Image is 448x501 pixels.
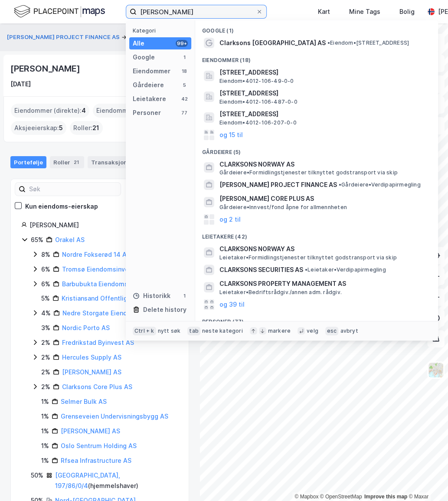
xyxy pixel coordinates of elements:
a: [PERSON_NAME] AS [61,427,120,435]
div: 1% [41,441,49,451]
div: Gårdeiere (5) [195,142,438,157]
div: Google (1) [195,20,438,36]
span: Gårdeiere • Innvest/fond åpne for allmennheten [219,204,347,211]
a: [GEOGRAPHIC_DATA], 197/86/0/4 [55,472,120,489]
div: neste kategori [202,327,243,334]
span: [STREET_ADDRESS] [219,88,428,98]
div: 2% [41,382,50,392]
div: 1% [41,396,49,407]
div: Eiendommer [133,66,170,76]
span: CLARKSONS NORWAY AS [219,159,428,170]
span: CLARKSONS NORWAY AS [219,244,428,254]
div: 21 [72,158,81,167]
input: Søk på adresse, matrikkel, gårdeiere, leietakere eller personer [137,5,256,18]
div: Portefølje [10,156,46,168]
span: [PERSON_NAME] PROJECT FINANCE AS [219,180,337,190]
div: 18 [181,68,188,75]
div: Alle [133,38,144,49]
button: og 2 til [219,214,241,225]
div: Eiendommer (18) [195,50,438,65]
div: 42 [181,95,188,102]
div: nytt søk [158,327,181,334]
a: OpenStreetMap [320,494,362,500]
div: Roller : [70,121,103,135]
div: Eiendommer (direkte) : [11,104,89,118]
div: 4% [41,308,51,318]
span: CLARKSONS SECURITIES AS [219,265,303,275]
div: avbryt [340,327,358,334]
div: 6% [41,264,50,275]
div: 3% [41,323,50,333]
div: 1% [41,426,49,436]
div: Transaksjoner [88,156,148,168]
span: [STREET_ADDRESS] [219,67,428,78]
a: Selmer Bulk AS [61,398,107,405]
span: [PERSON_NAME] CORE PLUS AS [219,193,428,204]
span: Leietaker • Bedriftsrådgiv./annen adm. rådgiv. [219,289,342,296]
div: Personer (77) [195,311,438,327]
span: • [305,266,307,273]
div: 99+ [176,40,188,47]
img: Z [428,362,444,378]
div: [DATE] [10,79,31,89]
a: Nordic Porto AS [62,324,110,331]
span: Leietaker • Verdipapirmegling [305,266,386,273]
div: Leietakere [133,94,166,104]
div: 2% [41,352,50,363]
span: Eiendom • [STREET_ADDRESS] [327,39,409,46]
div: esc [325,327,339,335]
div: 50% [31,470,43,481]
a: Nedre Storgate Eiendomsinvest AS [62,309,169,317]
a: Kristiansand Offentlig Eiendom AS [62,295,165,302]
div: Roller [50,156,84,168]
div: Bolig [399,7,415,17]
span: Clarksons [GEOGRAPHIC_DATA] AS [219,38,326,48]
span: 21 [92,123,99,133]
div: 2% [41,367,50,377]
div: 1% [41,411,49,422]
span: Gårdeiere • Formidlingstjenester tilknyttet godstransport via skip [219,169,398,176]
a: Fredrikstad Byinvest AS [62,339,134,346]
div: [PERSON_NAME] [29,220,178,230]
div: Leietakere (42) [195,226,438,242]
div: Kart [318,7,330,17]
div: markere [268,327,291,334]
div: Google [133,52,155,62]
div: [PERSON_NAME] [10,62,82,75]
div: velg [307,327,318,334]
iframe: Chat Widget [405,459,448,501]
a: Hercules Supply AS [62,354,121,361]
div: Eiendommer (Indirekte) : [93,104,180,118]
a: Mapbox [294,494,318,500]
div: 77 [181,109,188,116]
span: 4 [82,105,86,116]
button: og 39 til [219,299,245,310]
div: tab [187,327,200,335]
div: 1 [181,54,188,61]
span: CLARKSONS PROPERTY MANAGEMENT AS [219,278,428,289]
a: Barbubukta Eiendomsinvest AS [62,280,157,288]
div: 1 [181,292,188,299]
div: 1% [41,455,49,466]
div: Kun eiendoms-eierskap [25,201,98,212]
div: 65% [31,235,43,245]
div: 2% [41,337,50,348]
a: Nordre Fokserød 14 AS [62,251,131,258]
img: logo.f888ab2527a4732fd821a326f86c7f29.svg [14,4,105,19]
div: Delete history [143,305,186,315]
a: Orakel AS [55,236,85,243]
div: 5% [41,293,50,304]
span: Leietaker • Formidlingstjenester tilknyttet godstransport via skip [219,254,397,261]
div: Mine Tags [349,7,380,17]
div: 5 [181,82,188,88]
button: [PERSON_NAME] PROJECT FINANCE AS [7,33,121,42]
a: Grenseveien Undervisningsbygg AS [61,413,168,420]
span: [STREET_ADDRESS] [219,109,428,119]
button: og 15 til [219,130,243,140]
span: 5 [59,123,63,133]
div: Personer [133,108,161,118]
span: Gårdeiere • Verdipapirmegling [339,181,421,188]
div: Gårdeiere [133,80,164,90]
span: • [327,39,330,46]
